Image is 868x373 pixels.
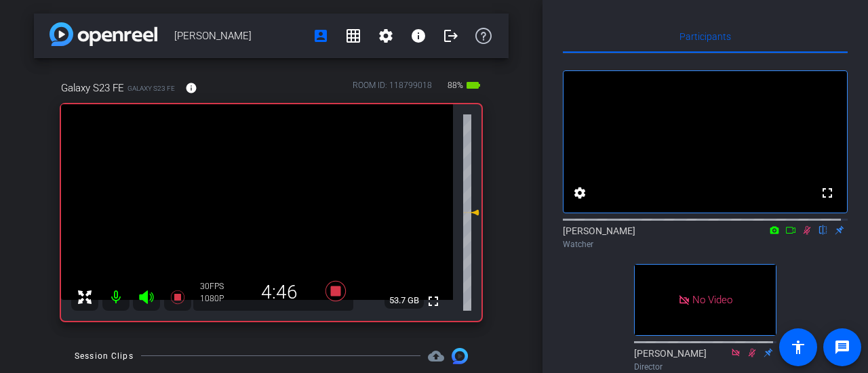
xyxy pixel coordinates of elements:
div: 1080P [200,293,234,304]
div: 4:46 [234,281,325,304]
mat-icon: grid_on [345,28,361,44]
div: ROOM ID: 118799018 [353,79,432,99]
div: [PERSON_NAME] [634,347,776,373]
span: No Video [692,294,732,306]
mat-icon: account_box [313,28,329,44]
span: [PERSON_NAME] [174,22,304,49]
span: 88% [446,74,465,96]
mat-icon: info [410,28,427,44]
mat-icon: 0 dB [463,204,479,221]
img: Session clips [452,348,468,364]
mat-icon: flip [815,223,831,236]
div: [PERSON_NAME] [563,224,848,250]
div: Director [634,361,776,373]
div: Session Clips [75,349,134,363]
mat-icon: cloud_upload [428,348,444,364]
mat-icon: logout [443,28,459,44]
span: FPS [210,282,224,291]
mat-icon: message [834,339,850,355]
mat-icon: accessibility [790,339,806,355]
span: Destinations for your clips [428,348,444,364]
span: Galaxy S23 FE [127,83,175,93]
div: 30 [200,281,234,292]
mat-icon: fullscreen [819,185,835,201]
mat-icon: settings [572,185,588,201]
mat-icon: battery_std [465,77,481,93]
div: Watcher [563,238,848,250]
mat-icon: info [185,82,197,94]
span: 53.7 GB [384,292,424,309]
img: app-logo [50,22,157,46]
span: Participants [679,32,731,41]
mat-icon: settings [378,28,394,44]
mat-icon: fullscreen [425,293,441,309]
span: Galaxy S23 FE [61,81,124,95]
